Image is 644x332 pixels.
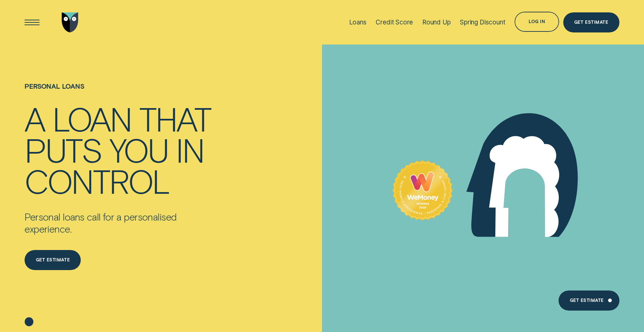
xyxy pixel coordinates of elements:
[52,103,131,134] div: loan
[515,12,559,32] button: Log in
[349,18,367,26] div: Loans
[563,12,620,32] a: Get Estimate
[558,290,619,311] a: Get Estimate
[62,12,78,32] img: Wisr
[22,12,42,32] button: Open Menu
[176,134,204,165] div: in
[460,18,505,26] div: Spring Discount
[24,250,81,270] a: Get estimate
[422,18,451,26] div: Round Up
[109,134,168,165] div: you
[24,82,218,103] h1: Personal loans
[24,134,101,165] div: puts
[24,165,169,196] div: control
[24,103,45,134] div: A
[24,103,218,196] h4: A loan that puts you in control
[24,211,218,235] p: Personal loans call for a personalised experience.
[139,103,211,134] div: that
[376,18,413,26] div: Credit Score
